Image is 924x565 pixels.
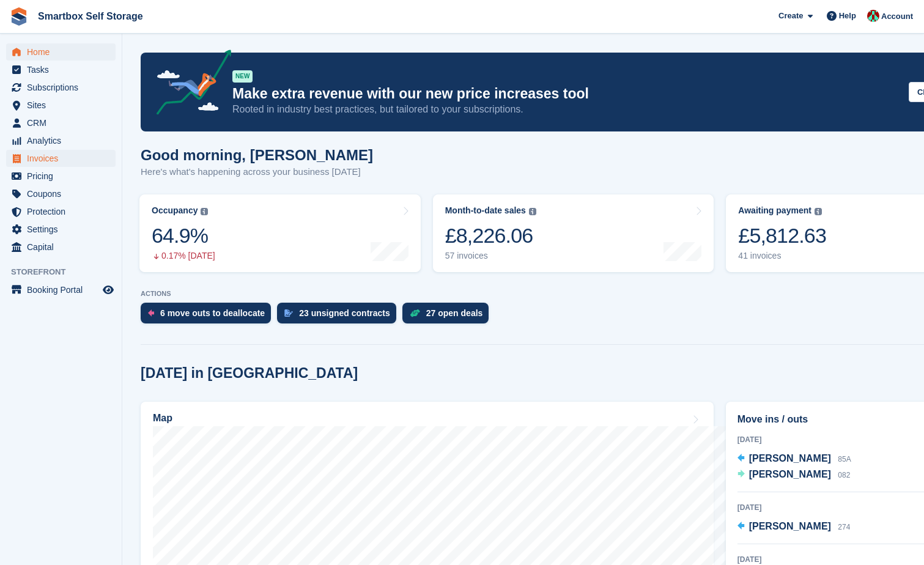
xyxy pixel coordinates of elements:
[433,194,714,272] a: Month-to-date sales £8,226.06 57 invoices
[141,165,373,179] p: Here's what's happening across your business [DATE]
[10,7,28,26] img: stora-icon-8386f47178a22dfd0bd8f6a31ec36ba5ce8667c1dd55bd0f319d3a0aa187defe.svg
[148,309,154,317] img: move_outs_to_deallocate_icon-f764333ba52eb49d3ac5e1228854f67142a1ed5810a6f6cc68b1a99e826820c5.svg
[737,519,851,535] a: [PERSON_NAME] 274
[277,303,402,330] a: 23 unsigned contracts
[27,185,100,202] span: Coupons
[146,50,232,119] img: price-adjustments-announcement-icon-8257ccfd72463d97f412b2fc003d46551f7dbcb40ab6d574587a9cd5c0d94...
[6,203,116,220] a: menu
[141,303,277,330] a: 6 move outs to deallocate
[141,365,358,382] h2: [DATE] in [GEOGRAPHIC_DATA]
[445,251,536,261] div: 57 invoices
[6,221,116,238] a: menu
[6,185,116,202] a: menu
[284,309,293,317] img: contract_signature_icon-13c848040528278c33f63329250d36e43548de30e8caae1d1a13099fd9432cc5.svg
[152,251,215,261] div: 0.17% [DATE]
[838,471,850,479] span: 082
[815,208,822,215] img: icon-info-grey-7440780725fd019a000dd9b08b2336e03edf1995a4989e88bcd33f0948082b44.svg
[27,238,100,256] span: Capital
[838,523,850,531] span: 274
[153,413,172,424] h2: Map
[410,309,420,317] img: deal-1b604bf984904fb50ccaf53a9ad4b4a5d6e5aea283cecdc64d6e3604feb123c2.svg
[881,10,913,23] span: Account
[27,203,100,220] span: Protection
[6,281,116,298] a: menu
[152,205,198,216] div: Occupancy
[33,6,148,26] a: Smartbox Self Storage
[445,223,536,248] div: £8,226.06
[737,467,851,483] a: [PERSON_NAME] 082
[232,103,899,116] p: Rooted in industry best practices, but tailored to your subscriptions.
[749,521,831,531] span: [PERSON_NAME]
[6,150,116,167] a: menu
[27,61,100,78] span: Tasks
[6,114,116,131] a: menu
[160,308,265,318] div: 6 move outs to deallocate
[426,308,483,318] div: 27 open deals
[778,10,803,22] span: Create
[27,168,100,185] span: Pricing
[6,168,116,185] a: menu
[738,223,826,248] div: £5,812.63
[139,194,421,272] a: Occupancy 64.9% 0.17% [DATE]
[6,43,116,61] a: menu
[838,455,851,463] span: 85A
[27,221,100,238] span: Settings
[201,208,208,215] img: icon-info-grey-7440780725fd019a000dd9b08b2336e03edf1995a4989e88bcd33f0948082b44.svg
[445,205,526,216] div: Month-to-date sales
[6,132,116,149] a: menu
[27,97,100,114] span: Sites
[749,453,831,463] span: [PERSON_NAME]
[867,10,879,22] img: Caren Ingold
[152,223,215,248] div: 64.9%
[299,308,390,318] div: 23 unsigned contracts
[27,43,100,61] span: Home
[738,251,826,261] div: 41 invoices
[27,79,100,96] span: Subscriptions
[749,469,831,479] span: [PERSON_NAME]
[6,61,116,78] a: menu
[402,303,495,330] a: 27 open deals
[27,150,100,167] span: Invoices
[839,10,856,22] span: Help
[11,266,122,278] span: Storefront
[737,451,851,467] a: [PERSON_NAME] 85A
[141,147,373,163] h1: Good morning, [PERSON_NAME]
[738,205,811,216] div: Awaiting payment
[6,238,116,256] a: menu
[27,281,100,298] span: Booking Portal
[232,85,899,103] p: Make extra revenue with our new price increases tool
[6,79,116,96] a: menu
[27,132,100,149] span: Analytics
[232,70,253,83] div: NEW
[27,114,100,131] span: CRM
[101,282,116,297] a: Preview store
[529,208,536,215] img: icon-info-grey-7440780725fd019a000dd9b08b2336e03edf1995a4989e88bcd33f0948082b44.svg
[6,97,116,114] a: menu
